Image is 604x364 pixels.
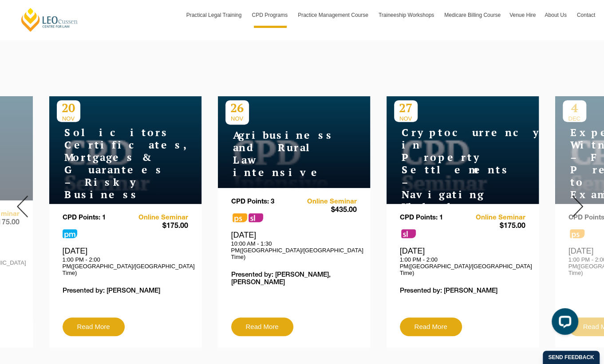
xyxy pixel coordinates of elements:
h4: Agribusiness and Rural Law intensive [225,129,336,179]
p: 26 [225,100,249,115]
a: Contact [572,2,600,28]
a: Read More [63,317,125,336]
span: NOV [225,115,249,122]
a: Read More [231,317,293,336]
p: Presented by: [PERSON_NAME] [63,287,188,295]
span: $175.00 [462,222,525,231]
p: 1:00 PM - 2:00 PM([GEOGRAPHIC_DATA]/[GEOGRAPHIC_DATA] Time) [400,256,525,276]
a: About Us [540,2,572,28]
span: NOV [394,115,418,122]
a: Practical Legal Training [182,2,248,28]
span: ps [233,213,247,222]
iframe: LiveChat chat widget [545,305,582,342]
span: sl [249,213,263,222]
p: Presented by: [PERSON_NAME],[PERSON_NAME] [231,271,357,286]
a: Traineeship Workshops [374,2,440,28]
img: Next [572,196,583,217]
h4: Cryptocurrency in Property Settlements – Navigating Hidden Assets & Cold Wallets [394,126,505,250]
p: 20 [57,100,80,115]
a: Venue Hire [505,2,540,28]
a: Medicare Billing Course [440,2,505,28]
p: 1:00 PM - 2:00 PM([GEOGRAPHIC_DATA]/[GEOGRAPHIC_DATA] Time) [63,256,188,276]
span: NOV [57,115,80,122]
a: Online Seminar [294,198,357,206]
span: sl [401,229,416,238]
span: $175.00 [125,222,188,231]
p: CPD Points: 1 [63,214,126,222]
a: CPD Programs [247,2,293,28]
div: [DATE] [231,230,357,260]
p: CPD Points: 1 [400,214,463,222]
p: CPD Points: 3 [231,198,294,206]
h4: Solicitors Certificates, Mortgages & Guarantees – Risky Business [57,126,168,201]
a: Online Seminar [125,214,188,222]
p: 10:00 AM - 1:30 PM([GEOGRAPHIC_DATA]/[GEOGRAPHIC_DATA] Time) [231,240,357,260]
div: [DATE] [400,246,525,276]
img: Prev [17,196,28,217]
a: Read More [400,317,462,336]
p: 27 [394,100,418,115]
a: Online Seminar [462,214,525,222]
a: Practice Management Course [293,2,374,28]
a: [PERSON_NAME] Centre for Law [20,7,79,32]
div: [DATE] [63,246,188,276]
p: Presented by: [PERSON_NAME] [400,287,525,295]
span: $435.00 [294,206,357,215]
span: pm [63,229,77,238]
